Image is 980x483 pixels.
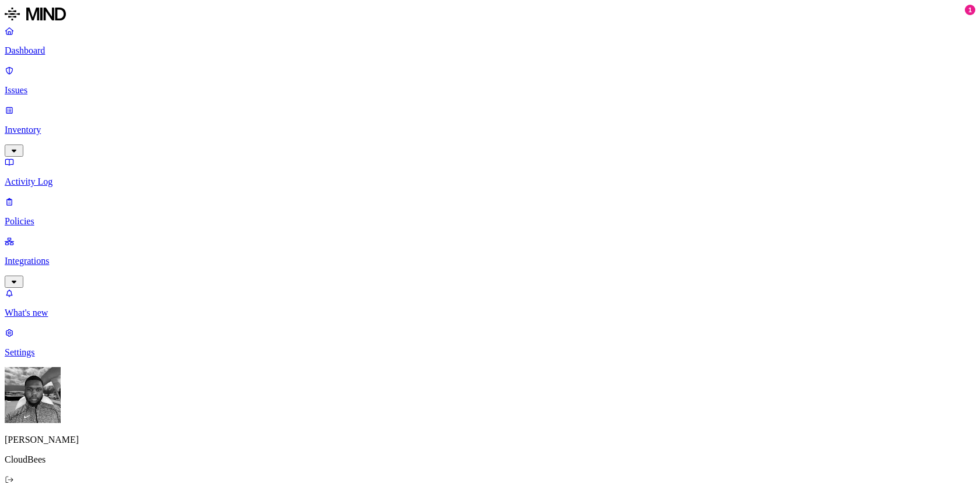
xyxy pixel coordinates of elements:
a: MIND [5,5,975,26]
p: Activity Log [5,177,975,187]
a: Activity Log [5,157,975,187]
a: Dashboard [5,26,975,56]
p: Integrations [5,256,975,266]
a: Integrations [5,236,975,286]
a: Settings [5,327,975,358]
p: What's new [5,308,975,318]
p: Dashboard [5,45,975,56]
p: Inventory [5,125,975,135]
p: CloudBees [5,454,975,465]
a: What's new [5,288,975,318]
img: MIND [5,5,66,23]
p: Policies [5,216,975,227]
a: Issues [5,65,975,96]
p: Settings [5,347,975,358]
a: Inventory [5,105,975,155]
div: 1 [965,5,975,15]
img: Cameron White [5,367,61,423]
p: Issues [5,85,975,96]
a: Policies [5,196,975,227]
